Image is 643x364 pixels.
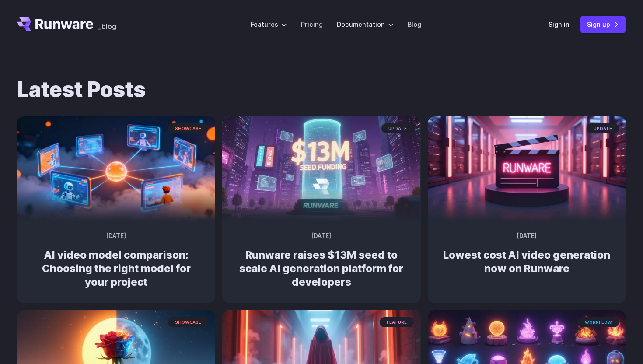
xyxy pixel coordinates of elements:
img: Futuristic city scene with neon lights showing Runware announcement of $13M seed funding in large... [222,116,420,221]
a: Futuristic network of glowing screens showing robots and a person connected to a central digital ... [17,214,215,303]
span: _blog [98,23,116,30]
h1: Latest Posts [17,77,626,102]
a: Sign in [549,19,570,29]
span: showcase [168,317,208,327]
time: [DATE] [517,231,537,241]
a: Neon-lit movie clapperboard with the word 'RUNWARE' in a futuristic server room update [DATE] Low... [428,214,626,290]
a: _blog [98,17,116,31]
h2: Lowest cost AI video generation now on Runware [442,248,612,275]
label: Documentation [337,19,394,29]
a: Sign up [580,16,626,33]
span: update [381,123,414,133]
span: update [587,123,619,133]
a: Go to / [17,17,93,31]
h2: Runware raises $13M seed to scale AI generation platform for developers [236,248,406,289]
span: workflow [578,317,619,327]
span: feature [380,317,414,327]
h2: AI video model comparison: Choosing the right model for your project [31,248,201,289]
time: [DATE] [106,231,126,241]
label: Features [251,19,287,29]
img: Futuristic network of glowing screens showing robots and a person connected to a central digital ... [17,116,215,221]
img: Neon-lit movie clapperboard with the word 'RUNWARE' in a futuristic server room [428,116,626,221]
a: Futuristic city scene with neon lights showing Runware announcement of $13M seed funding in large... [222,214,420,303]
span: showcase [168,123,208,133]
a: Pricing [301,19,323,29]
a: Blog [408,19,421,29]
time: [DATE] [311,231,331,241]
